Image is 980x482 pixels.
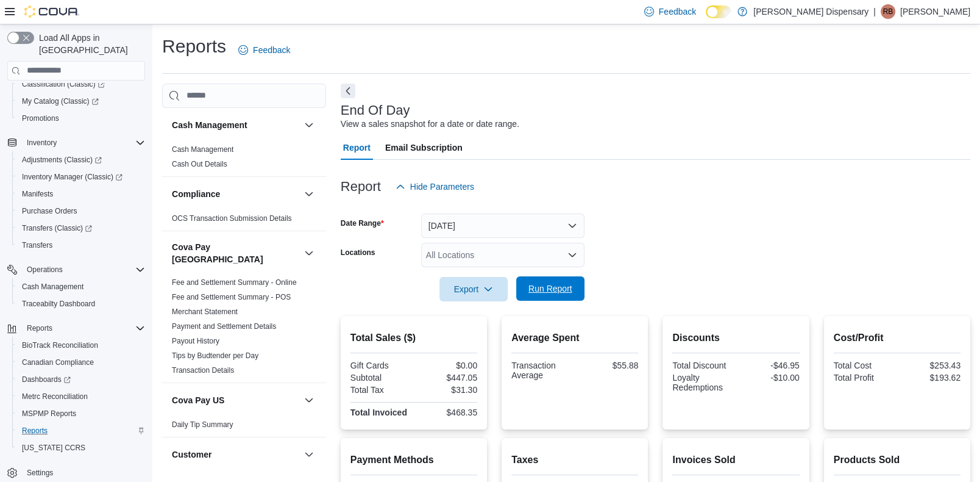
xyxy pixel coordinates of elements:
button: Inventory [22,135,62,150]
button: Cova Pay [GEOGRAPHIC_DATA] [172,241,299,265]
a: Classification (Classic) [12,76,150,93]
p: [PERSON_NAME] Dispensary [753,4,868,19]
a: Fee and Settlement Summary - POS [172,293,291,301]
button: Reports [12,422,150,439]
span: Feedback [253,44,290,56]
a: OCS Transaction Submission Details [172,214,292,223]
a: [US_STATE] CCRS [17,441,90,455]
a: Reports [17,423,52,438]
h3: Compliance [172,188,220,200]
h2: Payment Methods [350,453,477,467]
div: Gift Cards [350,361,411,370]
span: Metrc Reconciliation [22,392,88,401]
span: Reports [17,423,145,438]
h3: Cova Pay US [172,394,224,406]
a: Inventory Manager (Classic) [12,168,150,185]
span: Report [343,135,371,160]
span: Inventory Manager (Classic) [17,170,145,184]
a: Cash Out Details [172,160,227,168]
label: Locations [341,248,375,257]
span: Cash Out Details [172,159,227,169]
button: [DATE] [421,214,584,238]
button: Customer [172,448,299,461]
a: Transfers (Classic) [12,220,150,237]
h2: Products Sold [834,453,960,467]
h2: Cost/Profit [834,331,960,345]
span: OCS Transaction Submission Details [172,214,292,223]
span: Washington CCRS [17,441,145,455]
a: Merchant Statement [172,308,238,316]
span: Transfers [22,240,52,250]
button: Reports [2,320,150,337]
span: My Catalog (Classic) [22,96,99,106]
h2: Total Sales ($) [350,331,477,345]
span: Reports [22,426,48,436]
span: Manifests [22,189,53,199]
a: Metrc Reconciliation [17,389,93,404]
div: -$10.00 [739,373,800,383]
span: Purchase Orders [22,206,77,216]
span: Adjustments (Classic) [17,153,145,167]
button: Cash Management [172,119,299,131]
span: Cash Management [172,145,233,154]
button: Operations [2,261,150,278]
span: MSPMP Reports [22,409,76,419]
span: Metrc Reconciliation [17,389,145,404]
span: RB [883,4,893,19]
div: Loyalty Redemptions [672,373,733,392]
div: Transaction Average [511,361,572,380]
span: Promotions [22,113,59,123]
button: Next [341,84,355,98]
span: Classification (Classic) [22,79,105,89]
h3: Report [341,179,381,194]
a: Payout History [172,337,219,345]
span: Email Subscription [385,135,463,160]
div: Cova Pay US [162,417,326,437]
span: Transfers (Classic) [17,221,145,236]
a: Dashboards [17,372,76,387]
a: Traceabilty Dashboard [17,297,100,311]
a: Promotions [17,111,64,126]
button: Traceabilty Dashboard [12,295,150,312]
span: BioTrack Reconciliation [22,340,98,350]
button: Export [439,277,508,301]
span: Adjustments (Classic) [22,155,102,165]
h1: Reports [162,34,226,59]
span: Payout History [172,336,219,346]
a: Cash Management [172,145,233,154]
a: Transfers [17,238,57,253]
span: Traceabilty Dashboard [17,297,145,311]
button: Transfers [12,237,150,254]
a: Inventory Manager (Classic) [17,170,127,184]
span: Run Report [528,282,572,295]
a: Feedback [233,38,295,62]
div: Subtotal [350,373,411,383]
span: Feedback [659,5,696,18]
p: [PERSON_NAME] [900,4,970,19]
input: Dark Mode [706,5,731,18]
span: Classification (Classic) [17,77,145,92]
div: $0.00 [416,361,477,370]
a: Classification (Classic) [17,77,110,92]
a: Cash Management [17,279,88,294]
button: Hide Parameters [391,174,479,199]
strong: Total Invoiced [350,408,407,417]
span: Transfers (Classic) [22,223,92,233]
button: Manifests [12,185,150,203]
span: Canadian Compliance [17,355,145,370]
span: Export [447,277,500,301]
a: Canadian Compliance [17,355,99,370]
button: Purchase Orders [12,203,150,220]
button: [US_STATE] CCRS [12,439,150,456]
a: Purchase Orders [17,204,82,218]
p: | [873,4,876,19]
div: $31.30 [416,385,477,395]
span: BioTrack Reconciliation [17,338,145,353]
span: Hide Parameters [410,181,474,193]
button: Inventory [2,134,150,151]
a: Payment and Settlement Details [172,322,276,331]
button: Customer [302,447,316,462]
span: Operations [27,265,63,275]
